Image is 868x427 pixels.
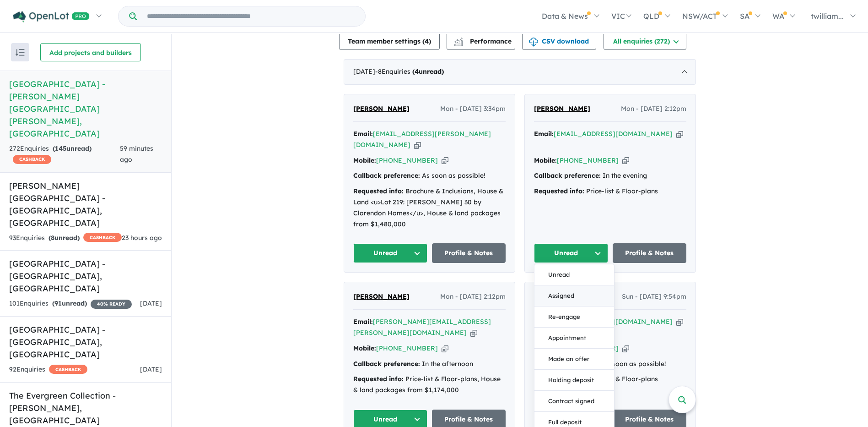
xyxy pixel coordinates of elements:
[9,389,162,427] h5: The Evergreen Collection - [PERSON_NAME] , [GEOGRAPHIC_DATA]
[534,349,614,370] button: Made an offer
[353,344,376,352] strong: Mobile:
[9,78,162,140] h5: [GEOGRAPHIC_DATA] - [PERSON_NAME][GEOGRAPHIC_DATA][PERSON_NAME] , [GEOGRAPHIC_DATA]
[375,67,444,76] span: - 8 Enquir ies
[353,186,506,230] div: Brochure & Inclusions, House & Land <u>Lot 219: [PERSON_NAME] 30 by Clarendon Homes</u>, House & ...
[9,257,162,295] h5: [GEOGRAPHIC_DATA] - [GEOGRAPHIC_DATA] , [GEOGRAPHIC_DATA]
[49,234,80,242] strong: ( unread)
[344,59,696,85] div: [DATE]
[140,299,162,307] span: [DATE]
[557,156,619,164] a: [PHONE_NUMBER]
[9,364,87,375] div: 92 Enquir ies
[534,186,686,197] div: Price-list & Floor-plans
[353,187,404,195] strong: Requested info:
[534,156,557,164] strong: Mobile:
[676,129,683,139] button: Copy
[339,32,440,50] button: Team member settings (4)
[534,285,614,307] button: Assigned
[622,156,629,165] button: Copy
[534,264,614,285] button: Unread
[120,144,153,164] span: 59 minutes ago
[529,38,538,47] img: download icon
[353,318,491,337] a: [PERSON_NAME][EMAIL_ADDRESS][PERSON_NAME][DOMAIN_NAME]
[353,171,420,180] strong: Callback preference:
[122,234,162,242] span: 23 hours ago
[534,328,614,349] button: Appointment
[353,243,427,263] button: Unread
[353,130,491,149] a: [EMAIL_ADDRESS][PERSON_NAME][DOMAIN_NAME]
[455,37,512,45] span: Performance
[353,170,506,181] div: As soon as possible!
[534,187,584,195] strong: Requested info:
[9,180,162,229] h5: [PERSON_NAME][GEOGRAPHIC_DATA] - [GEOGRAPHIC_DATA] , [GEOGRAPHIC_DATA]
[534,130,554,138] strong: Email:
[9,298,132,309] div: 101 Enquir ies
[83,233,122,242] span: CASHBACK
[353,130,373,138] strong: Email:
[49,365,87,374] span: CASHBACK
[353,374,506,396] div: Price-list & Floor-plans, House & land packages from $1,174,000
[51,234,54,242] span: 8
[140,365,162,373] span: [DATE]
[412,67,444,76] strong: ( unread)
[522,32,596,50] button: CSV download
[16,49,25,56] img: sort.svg
[139,6,363,26] input: Try estate name, suburb, builder or developer
[613,243,687,263] a: Profile & Notes
[454,38,463,43] img: line-chart.svg
[442,344,448,353] button: Copy
[534,104,590,113] span: [PERSON_NAME]
[376,344,438,352] a: [PHONE_NUMBER]
[40,43,141,61] button: Add projects and builders
[622,344,629,353] button: Copy
[622,291,686,302] span: Sun - [DATE] 9:54pm
[676,317,683,327] button: Copy
[534,171,601,180] strong: Callback preference:
[9,143,120,165] div: 272 Enquir ies
[440,104,506,115] span: Mon - [DATE] 3:34pm
[353,292,410,301] span: [PERSON_NAME]
[534,243,608,263] button: Unread
[353,156,376,164] strong: Mobile:
[534,170,686,181] div: In the evening
[811,11,844,21] span: twilliam...
[52,299,87,307] strong: ( unread)
[447,32,515,50] button: Performance
[9,233,122,244] div: 93 Enquir ies
[353,291,410,302] a: [PERSON_NAME]
[53,144,92,153] strong: ( unread)
[534,370,614,391] button: Holding deposit
[454,40,463,46] img: bar-chart.svg
[91,300,132,309] span: 40 % READY
[432,243,506,263] a: Profile & Notes
[415,67,419,76] span: 4
[353,375,404,383] strong: Requested info:
[554,130,673,138] a: [EMAIL_ADDRESS][DOMAIN_NAME]
[353,318,373,326] strong: Email:
[534,391,614,412] button: Contract signed
[55,144,66,153] span: 145
[414,140,421,150] button: Copy
[353,359,506,370] div: In the afternoon
[534,307,614,328] button: Re-engage
[353,104,410,115] a: [PERSON_NAME]
[9,323,162,361] h5: [GEOGRAPHIC_DATA] - [GEOGRAPHIC_DATA] , [GEOGRAPHIC_DATA]
[54,299,62,307] span: 91
[13,155,51,164] span: CASHBACK
[534,104,590,115] a: [PERSON_NAME]
[604,32,686,50] button: All enquiries (272)
[621,104,686,115] span: Mon - [DATE] 2:12pm
[13,11,90,22] img: Openlot PRO Logo White
[353,104,410,113] span: [PERSON_NAME]
[376,156,438,164] a: [PHONE_NUMBER]
[425,37,429,45] span: 4
[353,360,420,368] strong: Callback preference:
[440,291,506,302] span: Mon - [DATE] 2:12pm
[470,328,477,338] button: Copy
[442,156,448,165] button: Copy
